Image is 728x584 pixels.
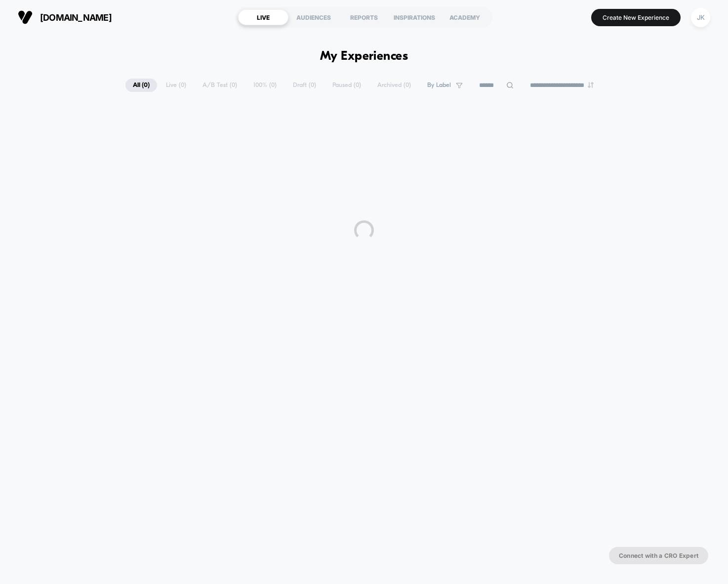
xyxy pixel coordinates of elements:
[609,547,708,564] button: Connect with a CRO Expert
[588,82,594,88] img: end
[591,9,681,26] button: Create New Experience
[15,9,115,25] button: [DOMAIN_NAME]
[40,12,112,23] span: [DOMAIN_NAME]
[18,10,33,25] img: Visually logo
[440,9,490,25] div: ACADEMY
[320,49,408,64] h1: My Experiences
[288,9,339,25] div: AUDIENCES
[688,7,713,28] button: JK
[691,8,710,27] div: JK
[125,79,157,92] span: All ( 0 )
[238,9,288,25] div: LIVE
[427,82,451,89] span: By Label
[389,9,440,25] div: INSPIRATIONS
[339,9,389,25] div: REPORTS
